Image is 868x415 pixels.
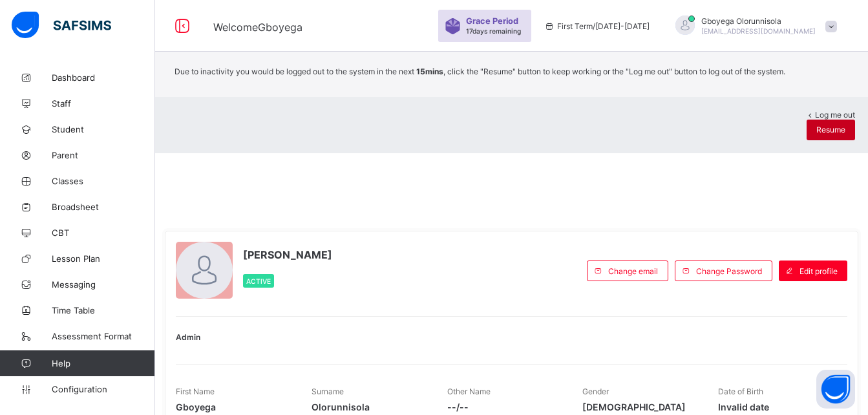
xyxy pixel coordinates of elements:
[52,305,155,315] span: Time Table
[816,370,855,409] button: Open asap
[52,176,155,186] span: Classes
[662,16,843,37] div: GboyegaOlorunnisola
[243,248,332,261] span: [PERSON_NAME]
[52,228,155,238] span: CBT
[52,331,155,341] span: Assessment Format
[52,202,155,212] span: Broadsheet
[246,277,271,285] span: Active
[544,21,650,31] span: session/term information
[52,358,154,368] span: Help
[466,27,521,35] span: 17 days remaining
[312,387,344,396] span: Surname
[447,387,491,396] span: Other Name
[52,150,155,160] span: Parent
[213,21,302,34] span: Welcome Gboyega
[52,384,154,394] span: Configuration
[696,266,762,276] span: Change Password
[815,110,855,120] span: Log me out
[176,387,215,396] span: First Name
[445,18,461,34] img: sticker-purple.71386a28dfed39d6af7621340158ba97.svg
[466,16,518,26] span: Grace Period
[701,27,816,35] span: [EMAIL_ADDRESS][DOMAIN_NAME]
[52,253,155,264] span: Lesson Plan
[608,266,658,276] span: Change email
[12,12,111,39] img: safsims
[799,266,838,276] span: Edit profile
[176,401,292,412] span: Gboyega
[718,401,834,412] span: Invalid date
[816,125,845,134] span: Resume
[718,387,763,396] span: Date of Birth
[701,16,816,26] span: Gboyega Olorunnisola
[416,67,443,76] strong: 15mins
[582,401,699,412] span: [DEMOGRAPHIC_DATA]
[176,332,200,342] span: Admin
[52,124,155,134] span: Student
[52,98,155,109] span: Staff
[582,387,609,396] span: Gender
[312,401,428,412] span: Olorunnisola
[52,72,155,83] span: Dashboard
[175,67,849,76] p: Due to inactivity you would be logged out to the system in the next , click the "Resume" button t...
[52,279,155,290] span: Messaging
[447,401,564,412] span: --/--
